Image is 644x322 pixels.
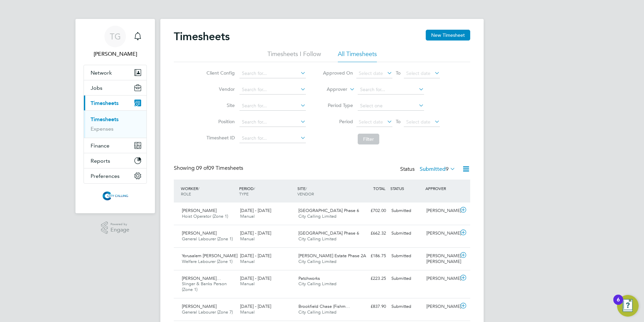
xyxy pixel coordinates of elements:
div: £702.00 [354,205,389,216]
span: 9 [446,166,449,172]
div: [PERSON_NAME] [424,205,459,216]
div: Status [400,165,457,174]
span: Select date [359,70,383,76]
h2: Timesheets [174,30,230,43]
span: Preferences [91,173,120,179]
span: TOTAL [373,186,385,191]
button: New Timesheet [426,30,470,41]
span: City Calling Limited [298,236,336,242]
span: 09 of [196,165,208,171]
span: Toby Gibbs [84,50,147,58]
input: Search for... [239,101,306,111]
a: Go to home page [84,190,147,201]
input: Search for... [239,117,306,127]
span: VENDOR [297,191,314,196]
span: [DATE] - [DATE] [240,253,271,259]
label: Submitted [420,166,455,172]
span: Brookfield Chase (Fishm… [298,303,350,309]
span: Select date [406,119,430,125]
span: Manual [240,259,255,264]
span: Select date [406,70,430,76]
div: £837.90 [354,301,389,312]
input: Search for... [239,85,306,95]
button: Open Resource Center, 6 new notifications [617,295,639,317]
span: [PERSON_NAME] [182,230,217,236]
span: General Labourer (Zone 7) [182,309,233,315]
a: TG[PERSON_NAME] [84,26,147,58]
div: £223.25 [354,273,389,284]
span: Network [91,70,112,76]
label: Position [204,118,235,125]
span: To [394,69,402,77]
button: Timesheets [84,96,147,110]
span: [PERSON_NAME] Estate Phase 2A [298,253,366,259]
span: TYPE [239,191,249,196]
span: Powered by [110,221,129,227]
a: Timesheets [91,116,119,123]
span: City Calling Limited [298,281,336,287]
div: APPROVER [424,182,459,194]
span: [GEOGRAPHIC_DATA] Phase 6 [298,230,359,236]
span: / [254,186,255,191]
div: [PERSON_NAME] [PERSON_NAME] [424,250,459,267]
span: ROLE [181,191,191,196]
div: [PERSON_NAME] [424,301,459,312]
span: Manual [240,309,255,315]
div: £186.75 [354,250,389,262]
span: [PERSON_NAME] [182,303,217,309]
button: Preferences [84,168,147,183]
label: Vendor [204,86,235,92]
span: Manual [240,236,255,242]
span: General Labourer (Zone 1) [182,236,233,242]
span: Select date [359,119,383,125]
span: 09 Timesheets [196,165,243,171]
li: All Timesheets [338,50,377,62]
span: / [305,186,307,191]
div: Submitted [389,228,424,239]
img: citycalling-logo-retina.png [101,190,130,201]
a: Expenses [91,126,114,132]
span: [GEOGRAPHIC_DATA] Phase 6 [298,208,359,213]
span: Finance [91,142,109,149]
div: SITE [296,182,354,200]
span: Manual [240,213,255,219]
label: Site [204,102,235,108]
button: Reports [84,153,147,168]
div: Showing [174,165,245,172]
button: Filter [358,134,379,144]
input: Search for... [239,134,306,143]
div: Submitted [389,205,424,216]
nav: Main navigation [75,19,155,213]
label: Period Type [323,102,353,108]
label: Period [323,118,353,125]
span: TG [110,32,121,41]
input: Select one [358,101,424,111]
div: 6 [617,300,620,308]
span: Welfare Labourer (Zone 1) [182,259,232,264]
span: Reports [91,158,110,164]
button: Jobs [84,80,147,95]
span: Jobs [91,85,102,91]
span: Engage [110,227,129,233]
span: [DATE] - [DATE] [240,275,271,281]
span: City Calling Limited [298,259,336,264]
a: Powered byEngage [101,221,130,234]
div: WORKER [179,182,237,200]
span: [PERSON_NAME] [182,208,217,213]
div: Submitted [389,301,424,312]
span: [PERSON_NAME]… [182,275,221,281]
span: Hoist Operator (Zone 1) [182,213,228,219]
label: Client Config [204,70,235,76]
div: Submitted [389,273,424,284]
label: Approver [317,86,347,93]
div: PERIOD [237,182,296,200]
input: Search for... [358,85,424,95]
li: Timesheets I Follow [267,50,321,62]
span: [DATE] - [DATE] [240,303,271,309]
button: Network [84,65,147,80]
span: Patchworks [298,275,320,281]
label: Approved On [323,70,353,76]
div: £662.32 [354,228,389,239]
span: [DATE] - [DATE] [240,230,271,236]
span: Slinger & Banks Person (Zone 1) [182,281,227,292]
